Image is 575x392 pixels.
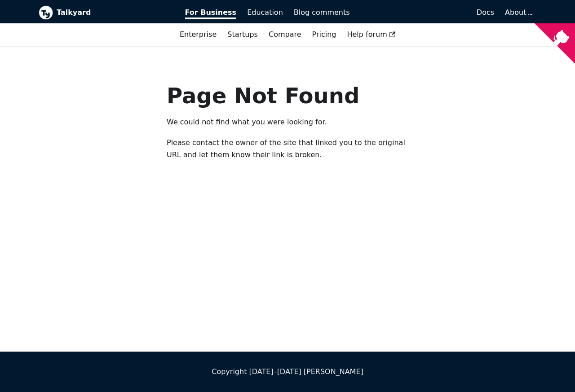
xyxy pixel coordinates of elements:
[57,7,172,18] b: Talkyard
[39,5,172,20] a: Talkyard logoTalkyard
[294,8,350,17] span: Blog comments
[247,8,283,17] span: Education
[39,366,536,378] div: Copyright [DATE]–[DATE] [PERSON_NAME]
[167,116,408,128] p: We could not find what you were looking for.
[307,27,342,42] a: Pricing
[505,8,531,17] a: About
[269,30,301,39] a: Compare
[39,5,53,20] img: Talkyard logo
[180,5,242,20] a: For Business
[167,137,408,161] p: Please contact the owner of the site that linked you to the original URL and let them know their ...
[167,82,408,109] h1: Page Not Found
[477,8,494,17] span: Docs
[185,8,237,19] span: For Business
[222,27,263,42] a: Startups
[341,27,401,42] a: Help forum
[347,30,395,39] span: Help forum
[355,5,500,20] a: Docs
[288,5,355,20] a: Blog comments
[174,27,222,42] a: Enterprise
[242,5,288,20] a: Education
